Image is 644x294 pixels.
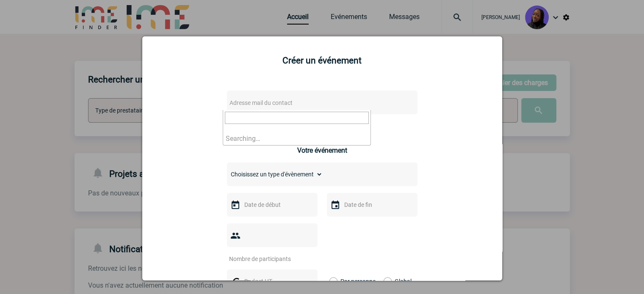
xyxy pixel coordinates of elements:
[223,132,370,145] li: Searching…
[229,99,293,106] span: Adresse mail du contact
[383,269,389,293] label: Global
[227,253,307,264] input: Nombre de participants
[153,55,492,66] h2: Créer un événement
[329,269,338,293] label: Par personne
[342,199,401,210] input: Date de fin
[242,199,301,210] input: Date de début
[242,276,301,287] input: Budget HT
[297,146,347,154] h3: Votre événement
